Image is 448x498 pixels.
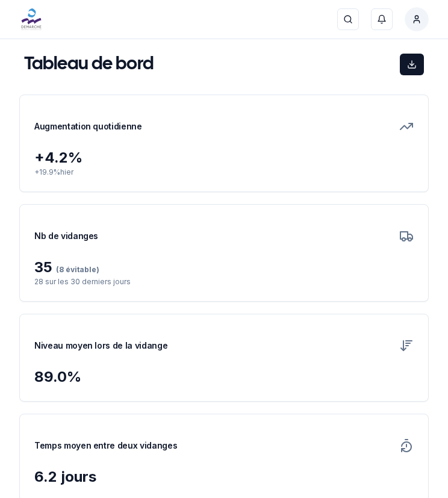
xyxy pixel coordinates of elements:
h3: Augmentation quotidienne [34,110,142,143]
div: 35 [34,258,414,277]
img: Démarche Logo [19,7,43,31]
h3: Niveau moyen lors de la vidange [34,329,167,363]
h1: Tableau de bord [24,54,154,75]
h3: Nb de vidanges [34,219,98,253]
div: 89.0 % [34,367,414,387]
span: (8 évitable) [52,265,99,274]
h3: Temps moyen entre deux vidanges [34,429,177,462]
div: + 4.2 % [34,148,414,167]
p: 28 sur les 30 derniers jours [34,277,414,287]
div: 6.2 jours [34,467,414,487]
p: + 19.9 % hier [34,167,414,177]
